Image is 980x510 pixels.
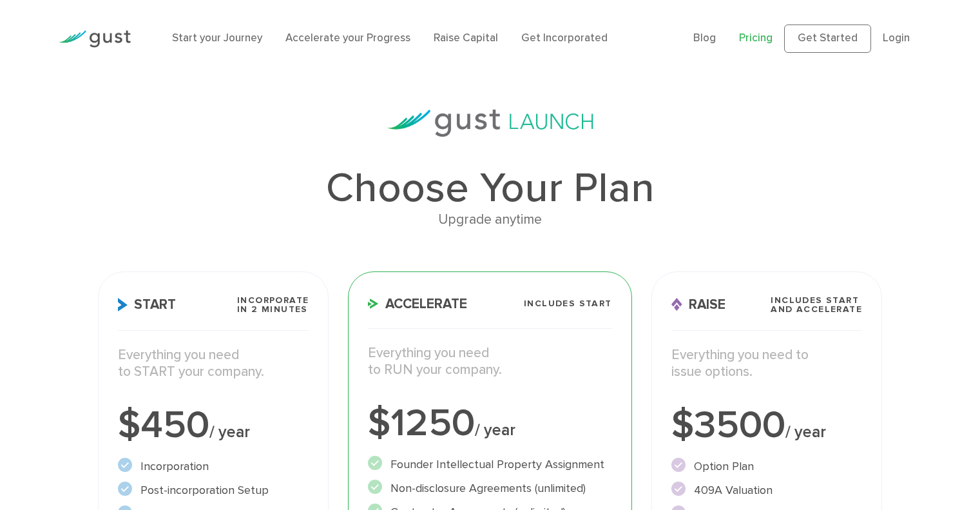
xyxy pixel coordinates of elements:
[368,404,611,443] div: $1250
[387,110,593,137] img: gust-launch-logos.svg
[285,32,410,44] a: Accelerate your Progress
[671,298,682,311] img: Raise Icon
[118,298,176,311] span: Start
[671,298,725,311] span: Raise
[237,296,309,314] span: Incorporate in 2 Minutes
[98,209,882,231] div: Upgrade anytime
[739,32,773,44] a: Pricing
[434,32,498,44] a: Raise Capital
[671,347,863,381] p: Everything you need to issue options.
[368,456,611,473] li: Founder Intellectual Property Assignment
[118,298,128,311] img: Start Icon X2
[118,458,309,475] li: Incorporation
[368,299,379,309] img: Accelerate Icon
[671,458,863,475] li: Option Plan
[785,422,826,442] span: / year
[118,406,309,445] div: $450
[883,32,910,44] a: Login
[671,406,863,445] div: $3500
[118,482,309,499] li: Post-incorporation Setup
[671,482,863,499] li: 409A Valuation
[368,480,611,497] li: Non-disclosure Agreements (unlimited)
[475,420,515,440] span: / year
[771,296,862,314] span: Includes START and ACCELERATE
[693,32,716,44] a: Blog
[524,299,612,308] span: Includes START
[521,32,608,44] a: Get Incorporated
[368,345,611,379] p: Everything you need to RUN your company.
[59,30,131,48] img: Gust Logo
[209,422,250,442] span: / year
[172,32,262,44] a: Start your Journey
[118,347,309,381] p: Everything you need to START your company.
[784,25,871,53] a: Get Started
[98,168,882,209] h1: Choose Your Plan
[368,297,467,311] span: Accelerate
